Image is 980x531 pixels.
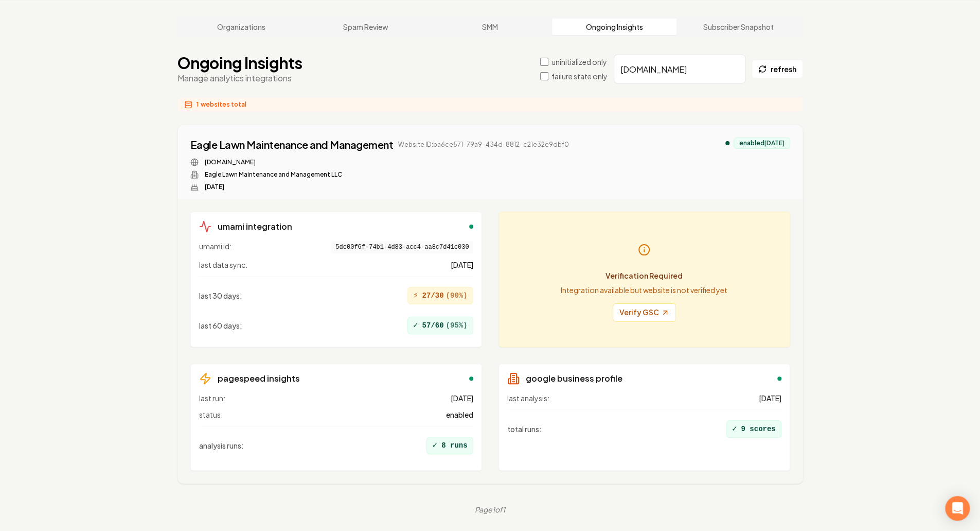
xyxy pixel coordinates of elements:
[446,409,473,420] span: enabled
[428,19,553,35] a: SMM
[469,225,473,229] div: enabled
[526,372,622,385] h3: google business profile
[561,285,727,295] p: Integration available but website is not verified yet
[177,72,302,84] p: Manage analytics integrations
[725,141,729,145] div: analytics enabled
[507,424,542,434] span: total runs :
[199,320,242,331] span: last 60 days :
[551,71,608,81] label: failure state only
[426,437,473,454] div: 8 runs
[218,220,292,233] h3: umami integration
[446,320,467,331] span: ( 95 %)
[732,423,737,435] span: ✓
[199,290,242,301] span: last 30 days :
[180,19,304,35] a: Organizations
[614,55,745,83] input: Search by company name or website ID
[413,319,418,332] span: ✓
[451,260,473,270] span: [DATE]
[726,420,781,438] div: 9 scores
[432,439,437,452] span: ✓
[201,100,246,109] span: websites total
[446,290,467,301] span: ( 90 %)
[752,60,803,78] button: refresh
[777,376,781,381] div: enabled
[331,241,473,253] span: 5dc00f6f-74b1-4d83-acc4-aa8c7d41c030
[199,440,244,451] span: analysis runs :
[475,504,505,515] div: Page 1 of 1
[199,393,225,403] span: last run:
[552,19,676,35] a: Ongoing Insights
[945,496,970,521] div: Open Intercom Messenger
[199,409,223,420] span: status:
[398,141,569,149] span: Website ID: ba6ce571-79a9-434d-8812-c21e32e9dbf0
[561,270,727,281] p: Verification Required
[199,241,231,253] span: umami id:
[407,317,473,334] div: 57/60
[177,54,302,72] h1: Ongoing Insights
[205,158,256,166] a: [DOMAIN_NAME]
[451,393,473,403] span: [DATE]
[613,303,676,322] a: Verify GSC
[304,19,428,35] a: Spam Review
[551,57,607,67] label: uninitialized only
[469,376,473,381] div: enabled
[413,289,418,302] span: ⚡
[676,19,801,35] a: Subscriber Snapshot
[197,100,199,109] span: 1
[734,138,790,149] div: enabled [DATE]
[759,393,781,403] span: [DATE]
[190,158,569,166] div: Website
[199,260,247,270] span: last data sync:
[407,287,473,304] div: 27/30
[190,138,394,152] a: Eagle Lawn Maintenance and Management
[507,393,549,403] span: last analysis:
[218,372,300,385] h3: pagespeed insights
